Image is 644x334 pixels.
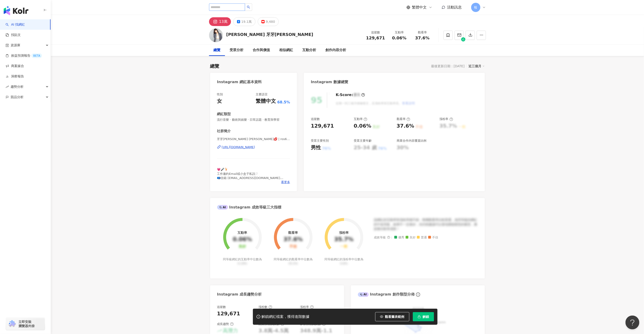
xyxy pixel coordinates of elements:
div: 追蹤數 [311,117,320,121]
img: KOL Avatar [209,28,223,42]
span: info-circle [415,292,421,297]
a: 洞察報告 [6,74,24,79]
div: 社群簡介 [217,129,231,134]
span: rise [6,85,9,88]
span: 35.5% [288,262,298,265]
span: search [247,6,250,9]
div: 不佳 [289,244,297,249]
div: 129,671 [311,123,334,130]
span: 趨勢分析 [11,82,24,92]
a: chrome extension立即安裝 瀏覽器外掛 [6,318,45,330]
div: 漲粉率 [339,231,349,234]
div: 總覽 [210,63,219,69]
a: searchAI 找網紅 [6,22,25,27]
span: 129,671 [366,35,385,40]
button: 觀看圖表範例 [375,312,409,321]
div: 受眾主要年齡 [354,139,372,143]
div: 0.06% [233,236,252,243]
span: 看更多 [281,180,290,184]
a: 效益預測報告BETA [6,53,42,58]
div: 解鎖網紅檔案，獲得進階數據 [262,314,310,319]
div: 互動分析 [303,47,316,53]
img: logo [4,6,28,15]
div: [PERSON_NAME] 牙牙[PERSON_NAME] [226,32,313,37]
div: K-Score : [336,92,365,97]
span: 觀看圖表範例 [385,315,404,319]
span: 不佳 [428,236,438,239]
div: 網紅類型 [217,112,231,117]
div: 商業合作內容覆蓋比例 [397,139,427,143]
div: 觀看率 [414,30,431,35]
div: 性別 [217,92,223,97]
span: 報 [474,5,477,10]
button: 19.1萬 [233,17,255,26]
div: Instagram 網紅基本資料 [217,79,262,85]
div: 同等級網紅的觀看率中位數為 [273,257,313,266]
span: 良好 [406,236,416,239]
div: 同等級網紅的漲粉率中位數為 [324,257,364,266]
div: 創作內容分析 [326,47,346,53]
div: 男性 [311,144,321,151]
a: 商案媒合 [6,64,24,68]
button: 9,480 [258,17,279,26]
span: 流行音樂 · 藝術與娛樂 · 日常話題 · 教育與學習 [217,118,290,122]
span: 37.6% [415,36,429,40]
div: [URL][DOMAIN_NAME] [222,145,255,149]
div: 13萬 [219,18,228,25]
div: 女 [217,98,222,105]
span: 0.8% [340,262,348,265]
span: 競品分析 [11,92,24,102]
div: 漲粉率 [300,305,314,309]
div: 37.6% [284,236,303,243]
a: [URL][DOMAIN_NAME] [217,145,290,149]
div: 9,480 [266,18,275,25]
div: 受眾分析 [230,47,244,53]
div: Instagram 創作類型分佈 [358,292,415,297]
div: 相似網紅 [279,47,293,53]
div: 一般 [340,244,347,249]
img: chrome extension [7,320,16,328]
div: AI [217,205,228,210]
div: 近三個月 [469,63,485,69]
div: 合作與價值 [253,47,270,53]
span: 0.19% [238,262,247,265]
div: AI [358,292,369,297]
a: 找貼文 [6,33,21,37]
span: 立即安裝 瀏覽器外掛 [18,320,35,328]
span: 0.06% [392,36,406,40]
div: 最後更新日期：[DATE] [431,64,464,68]
span: 資源庫 [11,40,20,50]
span: 普通 [417,236,427,239]
button: 解鎖 [413,312,434,321]
div: 成效等級 ： [374,236,478,239]
div: 追蹤數 [366,30,385,35]
div: Instagram 成效等級三大指標 [217,205,281,210]
div: 總覽 [214,47,221,53]
span: 牙牙[PERSON_NAME] [PERSON_NAME]💋 | ros601018 [217,137,290,141]
div: 0.06% [354,123,371,130]
span: 68.5% [277,100,290,105]
div: 主要語言 [256,92,268,97]
div: 同等級網紅的互動率中位數為 [222,257,263,266]
div: 互動率 [354,117,367,121]
div: 觀看率 [288,231,298,234]
span: 活動訊息 [447,5,462,9]
div: 37.6% [397,123,414,130]
span: 優秀 [394,236,404,239]
div: 繁體中文 [256,98,276,105]
div: 漲粉率 [440,117,453,121]
div: 該網紅的互動率和漲粉率都不錯，唯獨觀看率比較普通，為同等級的網紅的中低等級，效果不一定會好，但仍然建議可以發包開箱類型的案型，應該會比較有成效！ [374,218,478,231]
div: 35.7% [334,236,353,243]
div: 漲粉數 [259,305,272,309]
div: 觀看率 [397,117,410,121]
div: Instagram 成長趨勢分析 [217,292,262,297]
button: 13萬 [209,17,231,26]
div: Instagram 數據總覽 [311,79,348,85]
div: 良好 [239,244,246,249]
span: 繁體中文 [412,5,427,10]
div: 受眾主要性別 [311,139,329,143]
span: 解鎖 [423,315,429,319]
span: 💗🎤🍹 工作邀約Email或小盒子私訊♡ 📪信箱 [EMAIL_ADDRESS][DOMAIN_NAME] - 🏀 Pilots Crew桃園璞園領航猿啦啦隊 球團啦啦隊相關工作：[EMAIL_... [217,168,283,196]
div: 追蹤數 [217,305,226,309]
div: 互動率 [237,231,247,234]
